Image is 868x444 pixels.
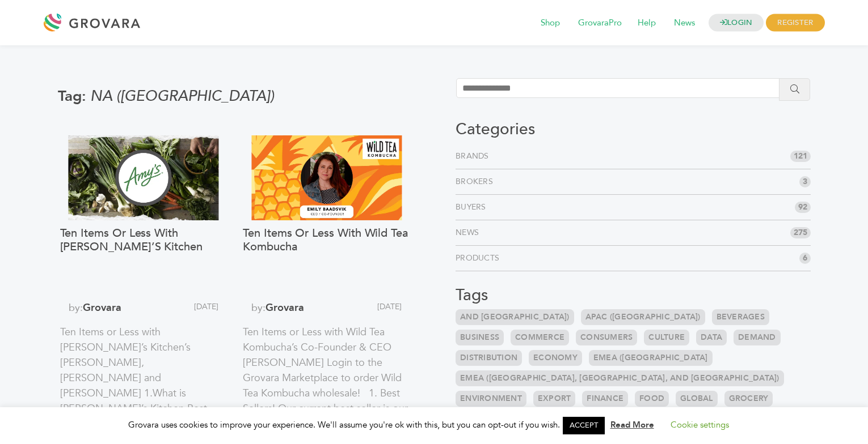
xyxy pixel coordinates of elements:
[533,12,568,34] span: Shop
[456,253,504,264] a: Products
[676,391,718,407] a: Global
[60,300,145,315] span: by:
[266,301,304,315] a: Grovara
[128,419,740,430] span: Grovara uses cookies to improve your experience. We'll assume you're ok with this, but you can op...
[456,309,574,325] a: and [GEOGRAPHIC_DATA])
[60,227,227,294] a: Ten Items or Less with [PERSON_NAME]’s Kitchen
[243,300,328,315] span: by:
[734,330,781,345] a: Demand
[666,12,703,34] span: News
[790,151,811,162] span: 121
[724,391,773,407] a: Grocery
[243,227,410,294] a: Ten Items or Less with Wild Tea Kombucha
[456,350,522,366] a: Distribution
[799,253,811,264] span: 6
[581,309,705,325] a: APAC ([GEOGRAPHIC_DATA])
[709,14,764,32] a: LOGIN
[456,286,810,305] h3: Tags
[795,202,811,213] span: 92
[83,301,121,315] a: Grovara
[563,417,605,434] a: ACCEPT
[576,330,637,345] a: Consumers
[533,391,576,407] a: Export
[58,86,90,106] span: Tag
[790,227,811,238] span: 275
[630,17,664,29] a: Help
[90,86,274,106] span: NA ([GEOGRAPHIC_DATA])
[589,350,713,366] a: EMEA ([GEOGRAPHIC_DATA]
[799,176,811,187] span: 3
[456,202,491,213] a: Buyers
[610,419,654,430] a: Read More
[456,391,526,407] a: Environment
[456,176,498,187] a: Brokers
[666,17,703,29] a: News
[328,300,410,315] span: [DATE]
[456,370,784,386] a: EMEA ([GEOGRAPHIC_DATA], [GEOGRAPHIC_DATA], and [GEOGRAPHIC_DATA])
[712,309,769,325] a: Beverages
[635,391,669,407] a: Food
[630,12,664,34] span: Help
[570,17,630,29] a: GrovaraPro
[696,330,727,345] a: Data
[570,12,630,34] span: GrovaraPro
[456,330,504,345] a: Business
[582,391,628,407] a: Finance
[671,419,729,430] a: Cookie settings
[766,14,824,32] span: REGISTER
[456,227,483,238] a: News
[456,120,810,139] h3: Categories
[529,350,582,366] a: Economy
[511,330,569,345] a: Commerce
[145,300,227,315] span: [DATE]
[533,17,568,29] a: Shop
[456,151,494,162] a: Brands
[644,330,689,345] a: Culture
